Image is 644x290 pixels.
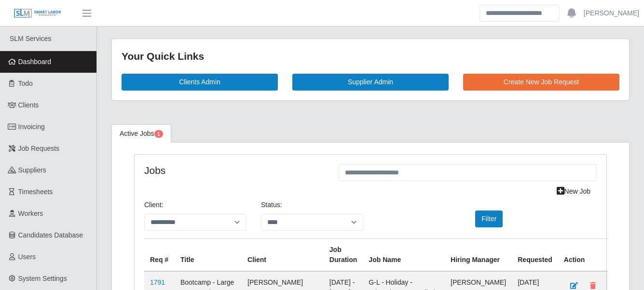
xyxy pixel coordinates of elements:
th: Job Duration [324,238,363,271]
span: Job Requests [18,145,60,152]
span: Dashboard [18,58,52,66]
a: Clients Admin [122,74,278,91]
span: Users [18,253,36,261]
span: SLM Services [10,35,51,42]
span: System Settings [18,275,67,282]
a: Create New Job Request [463,74,619,91]
span: Suppliers [18,166,46,174]
input: Search [480,5,560,22]
span: Workers [18,210,43,217]
label: Status: [261,200,282,210]
a: [PERSON_NAME] [584,8,639,18]
th: Hiring Manager [445,238,512,271]
span: Invoicing [18,123,45,131]
th: Requested [512,238,558,271]
th: Action [558,238,608,271]
th: Req # [144,238,175,271]
span: Candidates Database [18,231,83,239]
img: SLM Logo [14,8,62,19]
span: Clients [18,101,39,109]
th: Title [175,238,242,271]
span: Pending Jobs [154,130,163,138]
div: Your Quick Links [122,49,619,64]
th: Job Name [363,238,445,271]
span: Timesheets [18,188,53,196]
a: 1791 [150,278,165,286]
a: New Job [550,183,597,200]
label: Client: [144,200,164,210]
a: Active Jobs [111,124,171,143]
a: Supplier Admin [292,74,449,91]
th: Client [242,238,324,271]
button: Filter [475,211,503,227]
span: Todo [18,79,33,87]
h4: Jobs [144,164,324,176]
